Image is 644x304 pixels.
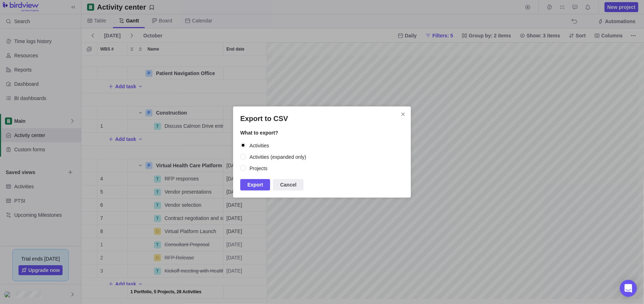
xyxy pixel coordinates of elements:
div: Activities (expanded only) [249,154,306,160]
span: Export [240,179,270,190]
div: Projects [249,165,268,172]
div: Open Intercom Messenger [620,280,637,297]
div: Export to CSV [233,106,411,198]
span: Cancel [280,180,296,189]
div: Activities [249,142,269,149]
h2: Export to CSV [240,114,404,124]
span: Export [247,180,263,189]
input: Projects [240,165,247,172]
span: Close [398,109,408,119]
span: What to export? [240,129,404,136]
input: Activities (expanded only) [240,154,247,160]
span: Cancel [273,179,304,190]
input: Activities [240,142,247,149]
